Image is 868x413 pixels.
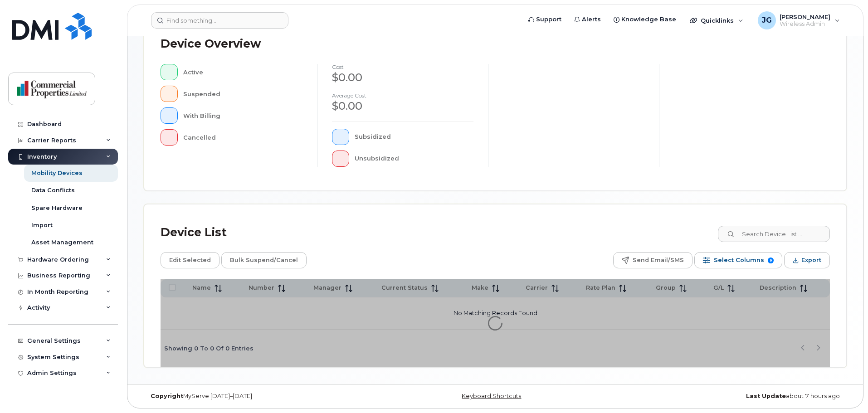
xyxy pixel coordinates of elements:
[161,32,261,56] div: Device Overview
[161,252,219,268] button: Edit Selected
[161,221,227,244] div: Device List
[694,252,782,268] button: Select Columns 9
[355,151,474,167] div: Unsubsidized
[568,10,607,29] a: Alerts
[221,252,307,268] button: Bulk Suspend/Cancel
[683,11,750,29] div: Quicklinks
[332,98,473,114] div: $0.00
[462,393,521,399] a: Keyboard Shortcuts
[183,64,303,80] div: Active
[801,253,821,267] span: Export
[169,253,211,267] span: Edit Selected
[780,13,830,20] span: [PERSON_NAME]
[151,12,288,29] input: Find something...
[144,393,378,400] div: MyServe [DATE]–[DATE]
[332,92,473,98] h4: Average cost
[332,64,473,70] h4: cost
[718,226,830,242] input: Search Device List ...
[621,15,676,24] span: Knowledge Base
[612,393,847,400] div: about 7 hours ago
[746,393,786,399] strong: Last Update
[613,252,692,268] button: Send Email/SMS
[768,258,774,263] span: 9
[751,11,846,29] div: Julia Gilbertq
[714,253,764,267] span: Select Columns
[183,129,303,146] div: Cancelled
[355,129,474,145] div: Subsidized
[701,17,734,24] span: Quicklinks
[230,253,298,267] span: Bulk Suspend/Cancel
[633,253,684,267] span: Send Email/SMS
[784,252,830,268] button: Export
[183,86,303,102] div: Suspended
[582,15,601,24] span: Alerts
[536,15,561,24] span: Support
[332,70,473,85] div: $0.00
[522,10,568,29] a: Support
[151,393,183,399] strong: Copyright
[762,15,772,26] span: JG
[607,10,683,29] a: Knowledge Base
[183,107,303,124] div: With Billing
[780,20,830,28] span: Wireless Admin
